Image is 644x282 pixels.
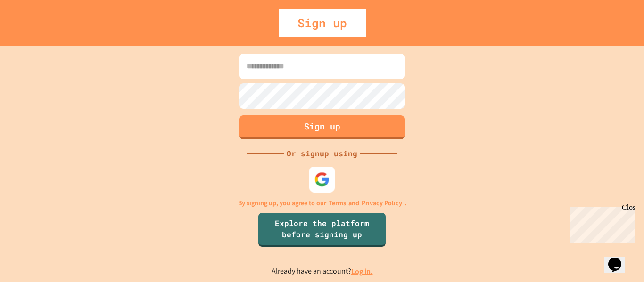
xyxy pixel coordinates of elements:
iframe: chat widget [604,244,635,273]
div: Or signup using [284,148,360,159]
p: Already have an account? [272,266,373,277]
a: Explore the platform before signing up [258,213,386,247]
p: By signing up, you agree to our and . [238,198,406,208]
a: Log in. [351,266,373,276]
button: Sign up [239,115,405,139]
img: google-icon.svg [314,171,330,187]
a: Privacy Policy [362,198,402,208]
a: Terms [329,198,346,208]
div: Chat with us now!Close [4,4,65,60]
div: Sign up [279,9,366,37]
iframe: chat widget [566,203,635,243]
